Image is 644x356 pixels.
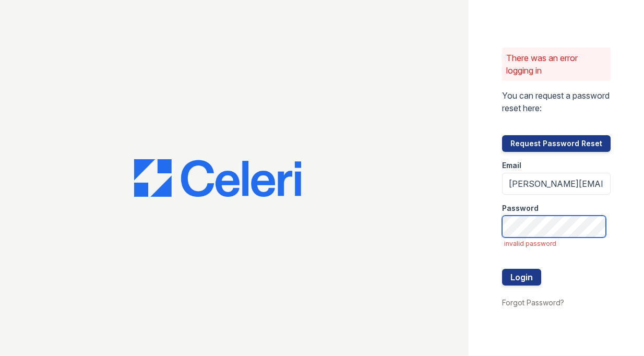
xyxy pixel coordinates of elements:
p: There was an error logging in [506,52,606,77]
button: Request Password Reset [502,135,611,152]
label: Email [502,160,521,171]
span: invalid password [504,240,611,248]
label: Password [502,203,539,213]
button: Login [502,269,541,286]
a: Forgot Password? [502,298,564,307]
p: You can request a password reset here: [502,89,611,114]
img: CE_Logo_Blue-a8612792a0a2168367f1c8372b55b34899dd931a85d93a1a3d3e32e68fde9ad4.png [134,159,301,197]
